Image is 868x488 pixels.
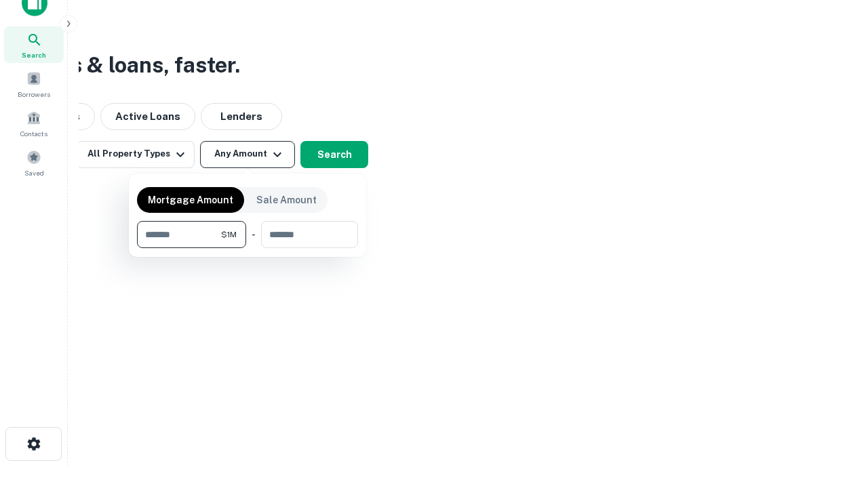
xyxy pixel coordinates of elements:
[148,192,233,207] p: Mortgage Amount
[221,228,237,241] span: $1M
[256,192,317,207] p: Sale Amount
[800,380,868,445] iframe: Chat Widget
[252,221,256,248] div: -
